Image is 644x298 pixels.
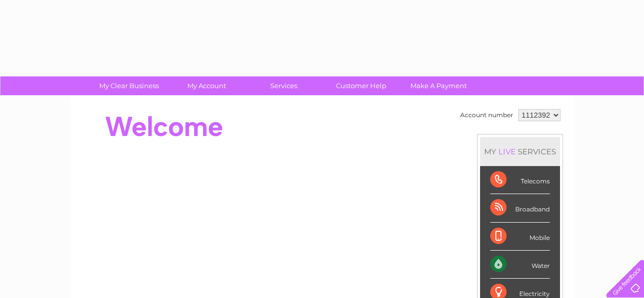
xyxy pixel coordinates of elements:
[397,76,481,95] a: Make A Payment
[164,76,248,95] a: My Account
[480,137,560,166] div: MY SERVICES
[490,223,550,251] div: Mobile
[490,194,550,222] div: Broadband
[87,76,171,95] a: My Clear Business
[490,251,550,279] div: Water
[242,76,326,95] a: Services
[490,166,550,194] div: Telecoms
[458,106,516,124] td: Account number
[496,147,518,156] div: LIVE
[319,76,403,95] a: Customer Help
